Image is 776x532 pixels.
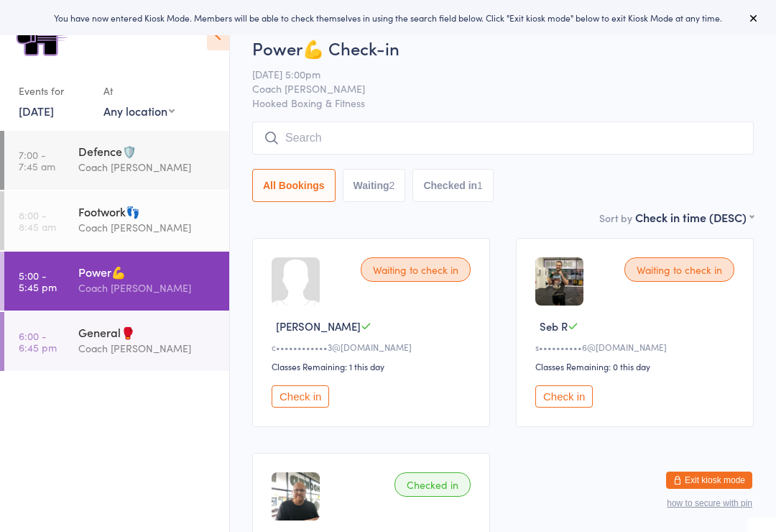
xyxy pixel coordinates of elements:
[4,312,229,371] a: 6:00 -6:45 pmGeneral🥊Coach [PERSON_NAME]
[272,341,475,353] div: c••••••••••••3@[DOMAIN_NAME]
[535,257,583,306] img: image1747342909.png
[78,340,217,357] div: Coach [PERSON_NAME]
[276,318,361,334] span: [PERSON_NAME]
[252,36,754,60] h2: Power💪 Check-in
[19,330,57,353] time: 6:00 - 6:45 pm
[78,219,217,236] div: Coach [PERSON_NAME]
[540,318,568,334] span: Seb R
[412,169,494,202] button: Checked in1
[394,472,471,497] div: Checked in
[4,131,229,190] a: 7:00 -7:45 amDefence🛡️Coach [PERSON_NAME]
[389,180,395,191] div: 2
[252,96,754,110] span: Hooked Boxing & Fitness
[78,280,217,296] div: Coach [PERSON_NAME]
[19,103,54,119] a: [DATE]
[272,472,320,520] img: image1740549613.png
[23,12,753,24] div: You have now entered Kiosk Mode. Members will be able to check themselves in using the search fie...
[272,385,329,408] button: Check in
[361,257,471,282] div: Waiting to check in
[78,203,217,219] div: Footwork👣
[635,209,754,225] div: Check in time (DESC)
[666,472,752,489] button: Exit kiosk mode
[252,121,754,155] input: Search
[599,211,632,225] label: Sort by
[19,149,55,172] time: 7:00 - 7:45 am
[252,67,731,81] span: [DATE] 5:00pm
[4,252,229,311] a: 5:00 -5:45 pmPower💪Coach [PERSON_NAME]
[252,81,731,96] span: Coach [PERSON_NAME]
[19,270,57,293] time: 5:00 - 5:45 pm
[19,79,89,103] div: Events for
[14,11,68,65] img: Hooked Boxing & Fitness
[103,103,175,119] div: Any location
[252,169,336,202] button: All Bookings
[624,257,734,282] div: Waiting to check in
[78,143,217,159] div: Defence🛡️
[19,209,56,232] time: 8:00 - 8:45 am
[103,79,175,103] div: At
[78,264,217,280] div: Power💪
[535,385,593,408] button: Check in
[272,360,475,372] div: Classes Remaining: 1 this day
[4,191,229,250] a: 8:00 -8:45 amFootwork👣Coach [PERSON_NAME]
[78,159,217,175] div: Coach [PERSON_NAME]
[343,169,406,202] button: Waiting2
[78,324,217,340] div: General🥊
[535,360,739,372] div: Classes Remaining: 0 this day
[535,341,739,353] div: s••••••••••6@[DOMAIN_NAME]
[477,180,483,191] div: 1
[667,498,752,508] button: how to secure with pin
